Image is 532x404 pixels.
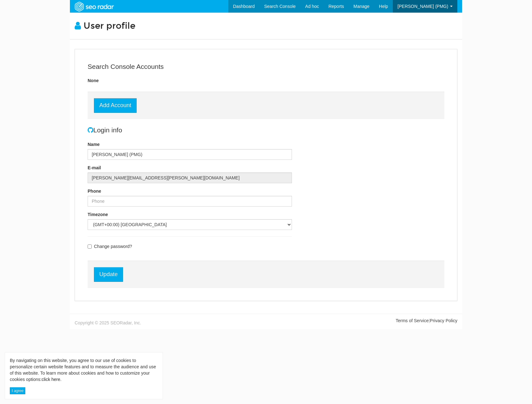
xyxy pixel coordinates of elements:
a: Add Account [94,98,137,113]
div: | [266,317,462,324]
div: [PERSON_NAME][EMAIL_ADDRESS][PERSON_NAME][DOMAIN_NAME] [88,172,292,183]
span: Manage [353,4,369,9]
label: Name [88,141,100,148]
button: I agree [10,387,25,394]
label: Timezone [88,211,108,218]
div: By navigating on this website, you agree to our use of cookies to personalize certain website fea... [10,357,158,383]
a: click here [41,377,60,382]
div: Copyright © 2025 SEORadar, Inc. [70,317,266,326]
input: Update [94,267,123,282]
span: User profile [84,21,135,31]
span: Ad hoc [305,4,319,9]
label: E-mail [88,165,101,171]
label: Phone [88,188,101,194]
div: Login info [88,125,322,135]
label: Change password? [94,244,132,249]
a: Terms of Service [396,318,429,323]
input: Name [88,149,292,160]
span: [PERSON_NAME] (PMG) [398,4,448,9]
div: Search Console Accounts [88,62,444,71]
span: Reports [328,4,344,9]
a: Privacy Policy [430,318,457,323]
span: Help [379,4,388,9]
label: None [88,77,99,84]
input: Change password? [88,244,92,249]
input: Phone [88,196,292,207]
img: SEORadar [72,1,116,12]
